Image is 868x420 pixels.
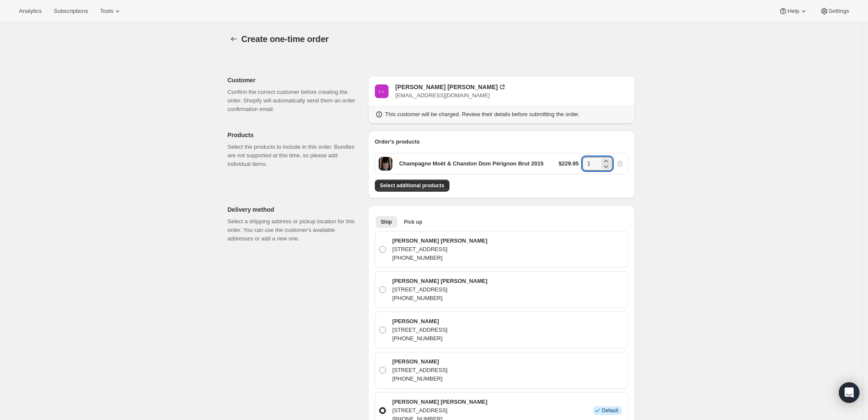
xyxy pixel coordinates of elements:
span: [EMAIL_ADDRESS][DOMAIN_NAME] [395,92,490,99]
span: Default [602,407,618,414]
p: [PERSON_NAME] [PERSON_NAME] [392,277,488,285]
p: Select a shipping address or pickup location for this order. You can use the customer's available... [228,217,361,243]
p: [PHONE_NUMBER] [392,254,488,262]
span: Select additional products [380,182,444,189]
p: [PHONE_NUMBER] [392,375,448,383]
span: Subscriptions [54,8,88,15]
p: This customer will be charged. Review their details before submitting the order. [385,110,580,119]
p: [PHONE_NUMBER] [392,294,488,303]
button: Select additional products [375,180,449,192]
p: [STREET_ADDRESS] [392,326,448,334]
p: [PERSON_NAME] [PERSON_NAME] [392,398,488,406]
p: Champagne Moët & Chandon Dom Pérignon Brut 2015 [399,159,544,168]
span: Order's products [375,138,420,145]
span: Default Title [379,157,392,171]
span: Settings [829,8,849,15]
button: Tools [95,5,127,17]
p: [PERSON_NAME] [392,317,448,326]
p: [STREET_ADDRESS] [392,285,488,294]
span: Ship [381,219,392,225]
p: Customer [228,76,361,84]
p: [STREET_ADDRESS] [392,406,488,415]
button: Analytics [14,5,47,17]
button: Settings [815,5,854,17]
div: Open Intercom Messenger [839,382,859,403]
span: Create one-time order [241,34,329,44]
p: [PERSON_NAME] [PERSON_NAME] [392,237,488,245]
p: [PHONE_NUMBER] [392,334,448,343]
span: Pick up [404,219,422,225]
p: Select the products to include in this order. Bundles are not supported at this time, so please a... [228,143,361,168]
button: Subscriptions [48,5,93,17]
p: [PERSON_NAME] [392,357,448,366]
p: [STREET_ADDRESS] [392,366,448,375]
span: Help [787,8,799,15]
button: Help [774,5,813,17]
text: L L [379,89,385,93]
span: Luis Xavier Luján Puigbó [375,84,389,98]
span: Tools [100,8,113,15]
p: [STREET_ADDRESS] [392,245,488,254]
p: Delivery method [228,205,361,214]
p: Confirm the correct customer before creating the order. Shopify will automatically send them an o... [228,88,361,114]
span: Analytics [19,8,42,15]
p: Products [228,131,361,139]
p: $229.95 [559,159,579,168]
div: [PERSON_NAME] [PERSON_NAME] [395,83,498,91]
